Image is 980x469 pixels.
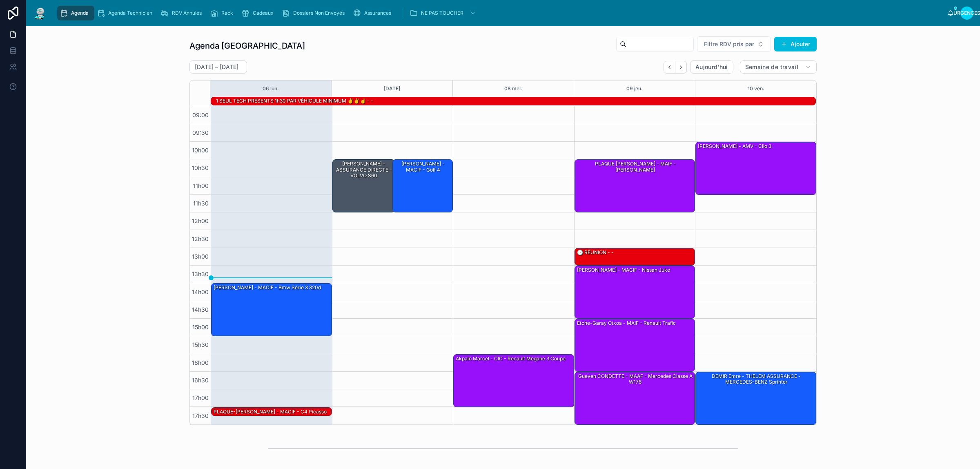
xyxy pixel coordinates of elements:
div: [PERSON_NAME] - ASSURANCE DIRECTE - VOLVO S60 [333,160,395,212]
div: Etche-garay Otxoa - MAIF - Renault trafic [575,319,695,371]
div: PLAQUE [PERSON_NAME] - MAIF - [PERSON_NAME] [575,160,695,212]
font: 🕒 RÉUNION - - [577,249,614,255]
button: Ajouter [774,37,817,51]
button: Bouton de sélection [697,36,771,52]
font: Gueven CONDETTE - MAAF - Mercedes classe a w176 [578,373,693,385]
font: 10 ven. [748,85,764,92]
font: Filtre RDV pris par [704,40,754,47]
font: Etche-garay Otxoa - MAIF - Renault trafic [577,320,676,326]
font: 15h00 [192,324,209,331]
font: [DATE] [384,85,400,92]
div: [PERSON_NAME] - MACIF - Golf 4 [393,160,452,212]
a: Assurances [350,6,397,20]
font: 12h00 [192,217,209,224]
button: Aujourd'hui [690,60,733,74]
a: Agenda Technicien [94,6,158,20]
font: 13h00 [192,253,209,260]
font: [PERSON_NAME] - MACIF - Bmw série 3 320d [214,284,321,290]
button: 08 mer. [504,80,523,97]
div: DEMIR Emre - THELEM ASSURANCE - MERCEDES-BENZ Sprinter [696,372,816,424]
font: [DATE] – [DATE] [195,63,238,70]
div: PLAQUE-[PERSON_NAME] - MACIF - C4 Picasso [212,408,332,416]
img: Logo de l'application [33,7,47,20]
font: PLAQUE-[PERSON_NAME] - MACIF - C4 Picasso [214,409,327,415]
font: 12h30 [192,235,209,242]
a: Cadeaux [239,6,279,20]
button: 09 jeu. [626,80,643,97]
font: 14h00 [192,288,209,295]
font: 13h30 [192,270,209,277]
a: NE PAS TOUCHER [407,6,480,20]
div: 1 SEUL TECH PRÉSENTS 1h30 PAR VÉHICULE MINIMUM ✌️✌️☝️ - - [215,97,374,105]
a: Rack [207,6,239,20]
font: Aujourd'hui [695,63,728,70]
span: RDV Annulés [172,10,202,16]
font: 17h00 [192,394,209,401]
font: Akpalo Marcel - CIC - Renault Megane 3 coupé [456,355,566,362]
font: 09:00 [192,112,209,118]
font: 09:30 [192,129,209,136]
font: Agenda [GEOGRAPHIC_DATA] [189,41,305,51]
a: Agenda [57,6,94,20]
font: DEMIR Emre - THELEM ASSURANCE - MERCEDES-BENZ Sprinter [712,373,801,385]
div: contenu déroulant [54,4,947,22]
font: 11h30 [193,200,209,207]
span: Agenda [71,10,89,16]
div: [PERSON_NAME] - MACIF - Nissan juke [575,266,695,318]
div: [PERSON_NAME] - MACIF - Bmw série 3 320d [212,284,332,336]
div: Gueven CONDETTE - MAAF - Mercedes classe a w176 [575,372,695,424]
font: [PERSON_NAME] - MACIF - Nissan juke [577,267,670,273]
font: 09 jeu. [626,85,643,92]
font: 17h30 [192,412,209,419]
button: 10 ven. [748,80,764,97]
span: NE PAS TOUCHER [421,10,463,16]
font: 11h00 [193,182,209,189]
font: PLAQUE [PERSON_NAME] - MAIF - [PERSON_NAME] [595,161,676,172]
span: Rack [221,10,233,16]
a: RDV Annulés [158,6,207,20]
font: 14h30 [192,306,209,313]
font: 10h00 [192,147,209,154]
font: [PERSON_NAME] - ASSURANCE DIRECTE - VOLVO S60 [336,161,392,179]
span: Dossiers Non Envoyés [293,10,345,16]
button: [DATE] [384,80,400,97]
button: Semaine de travail [740,60,817,74]
font: 08 mer. [504,85,523,92]
font: 16h30 [192,377,209,384]
font: 16h00 [192,359,209,366]
span: Cadeaux [253,10,274,16]
font: Ajouter [791,40,810,47]
a: Dossiers Non Envoyés [279,6,350,20]
button: Suivant [675,61,687,74]
font: 06 lun. [263,85,279,92]
div: [PERSON_NAME] - AMV - clio 3 [696,142,816,194]
font: 10h30 [192,164,209,171]
div: 🕒 RÉUNION - - [575,248,695,265]
font: [PERSON_NAME] - AMV - clio 3 [698,143,771,149]
font: [PERSON_NAME] - MACIF - Golf 4 [401,161,445,172]
span: Agenda Technicien [108,10,152,16]
span: Assurances [364,10,391,16]
font: 1 SEUL TECH PRÉSENTS 1h30 PAR VÉHICULE MINIMUM ✌️✌️☝️ - - [216,98,373,104]
font: Semaine de travail [745,63,798,70]
font: 15h30 [192,341,209,348]
div: Akpalo Marcel - CIC - Renault Megane 3 coupé [454,355,574,407]
button: 06 lun. [263,80,279,97]
button: Dos [664,61,675,74]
